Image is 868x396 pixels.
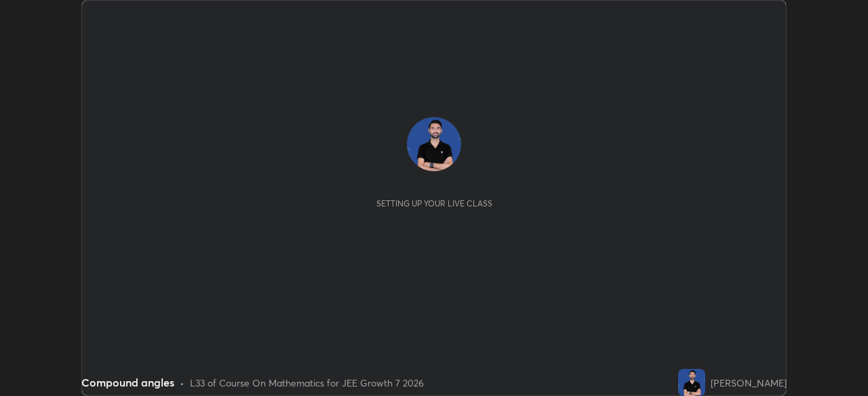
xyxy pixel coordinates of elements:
div: Setting up your live class [376,198,492,208]
div: Compound angles [81,374,174,391]
div: L33 of Course On Mathematics for JEE Growth 7 2026 [190,376,424,390]
img: e37b414ff14749a2bd1858ade6644e15.jpg [407,117,461,171]
div: [PERSON_NAME] [711,376,787,390]
div: • [180,376,184,390]
img: e37b414ff14749a2bd1858ade6644e15.jpg [678,369,705,396]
